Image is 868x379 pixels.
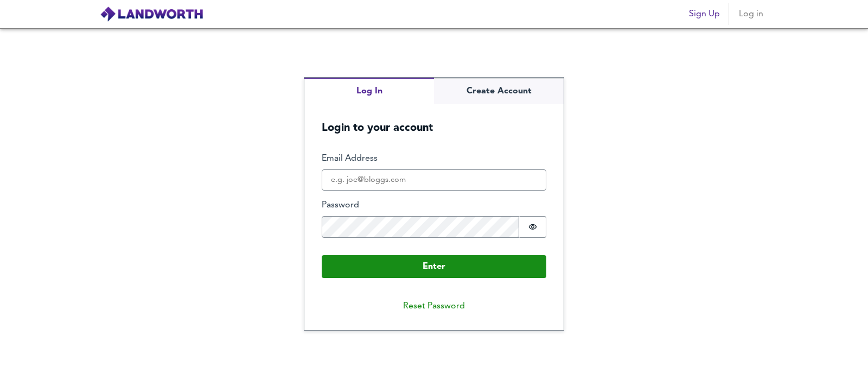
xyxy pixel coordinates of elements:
[519,216,546,238] button: Show password
[322,199,546,212] label: Password
[304,104,564,135] h5: Login to your account
[689,7,720,22] span: Sign Up
[304,78,434,104] button: Log In
[100,6,203,22] img: logo
[322,255,546,278] button: Enter
[434,78,564,104] button: Create Account
[733,3,768,25] button: Log in
[685,3,724,25] button: Sign Up
[394,295,474,317] button: Reset Password
[322,169,546,191] input: e.g. joe@bloggs.com
[738,7,764,22] span: Log in
[322,153,546,165] label: Email Address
